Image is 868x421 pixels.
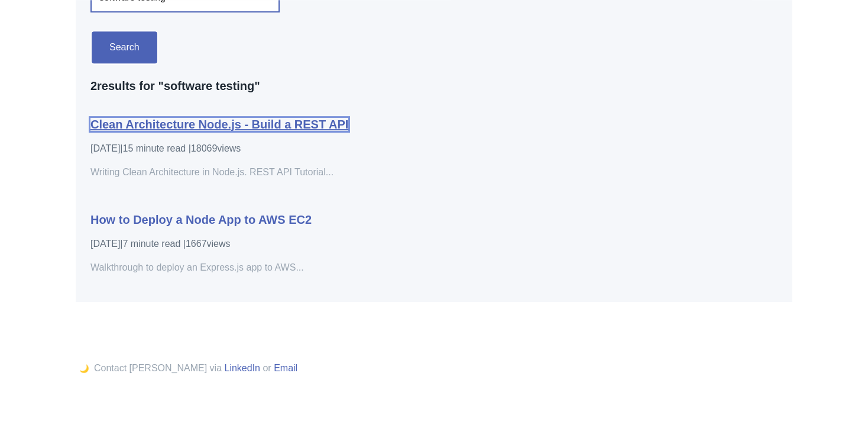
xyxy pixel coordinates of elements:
[90,30,158,65] input: Search
[274,363,297,373] a: Email
[90,237,571,251] p: [DATE] | 7 minute read
[183,239,231,249] span: | 1667 views
[90,261,571,275] p: Walkthrough to deploy an Express.js app to AWS...
[224,363,260,373] a: LinkedIn
[189,143,241,153] span: | 18069 views
[90,142,571,156] p: [DATE] | 15 minute read
[90,213,312,226] a: How to Deploy a Node App to AWS EC2
[90,165,571,179] p: Writing Clean Architecture in Node.js. REST API Tutorial...
[94,363,222,373] span: Contact [PERSON_NAME] via
[90,79,778,94] h3: 2 results for " software testing "
[90,118,348,131] a: Clean Architecture Node.js - Build a REST API
[76,364,93,374] button: 🌙
[263,363,271,373] span: or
